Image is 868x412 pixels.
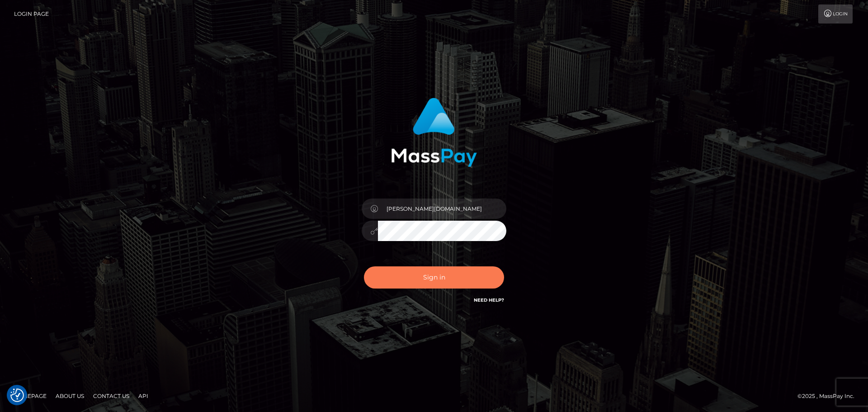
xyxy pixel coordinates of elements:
div: © 2025 , MassPay Inc. [797,391,861,401]
a: Login [818,5,853,24]
a: Need Help? [474,297,504,303]
button: Consent Preferences [10,388,24,402]
a: API [135,389,152,403]
a: Contact Us [90,389,133,403]
button: Sign in [364,266,504,289]
a: About Us [52,389,88,403]
a: Login Page [14,5,49,24]
a: Homepage [10,389,50,403]
input: Username... [378,199,506,219]
img: Revisit consent button [10,388,24,402]
img: MassPay Login [391,98,477,167]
